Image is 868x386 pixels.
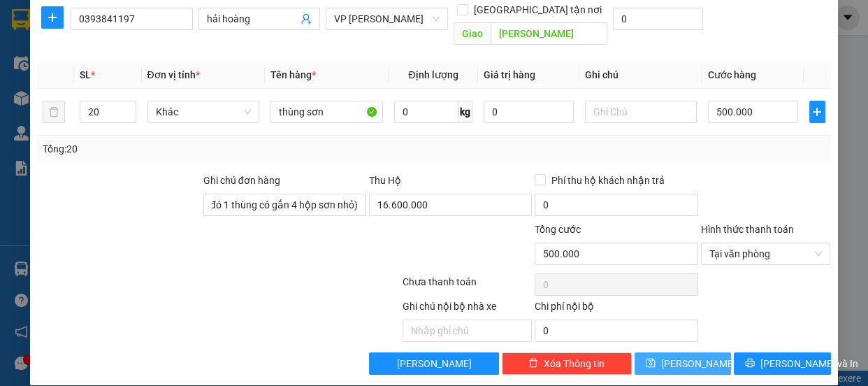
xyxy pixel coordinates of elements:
[270,101,383,123] input: VD: Bàn, Ghế
[635,352,731,375] button: save[PERSON_NAME]
[42,12,63,23] span: plus
[709,243,823,264] span: Tại văn phòng
[502,352,632,375] button: deleteXóa Thông tin
[809,101,825,123] button: plus
[535,224,581,235] span: Tổng cước
[156,101,252,122] span: Khác
[468,2,607,17] span: [GEOGRAPHIC_DATA] tận nơi
[369,352,499,375] button: [PERSON_NAME]
[80,69,91,80] span: SL
[147,69,200,80] span: Đơn vị tính
[646,358,656,369] span: save
[528,358,538,369] span: delete
[701,224,794,235] label: Hình thức thanh toán
[301,13,312,24] span: user-add
[43,101,65,123] button: delete
[661,356,736,371] span: [PERSON_NAME]
[734,352,830,375] button: printer[PERSON_NAME] và In
[203,194,366,216] input: Ghi chú đơn hàng
[403,299,533,320] div: Ghi chú nội bộ nhà xe
[535,299,697,320] div: Chi phí nội bộ
[484,69,535,80] span: Giá trị hàng
[613,8,703,30] input: Cước giao hàng
[546,173,670,188] span: Phí thu hộ khách nhận trả
[41,6,64,29] button: plus
[760,356,858,371] span: [PERSON_NAME] và In
[43,141,336,157] div: Tổng: 20
[458,101,472,123] span: kg
[408,69,458,80] span: Định lượng
[369,175,401,186] span: Thu Hộ
[745,358,755,369] span: printer
[810,106,825,117] span: plus
[203,175,280,186] label: Ghi chú đơn hàng
[403,320,533,342] input: Nhập ghi chú
[454,22,491,45] span: Giao
[491,22,607,45] input: Dọc đường
[334,8,440,29] span: VP Ngọc Hồi
[579,62,703,89] th: Ghi chú
[484,101,574,123] input: 0
[397,356,472,371] span: [PERSON_NAME]
[270,69,316,80] span: Tên hàng
[708,69,756,80] span: Cước hàng
[544,356,605,371] span: Xóa Thông tin
[401,274,534,299] div: Chưa thanh toán
[585,101,697,123] input: Ghi Chú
